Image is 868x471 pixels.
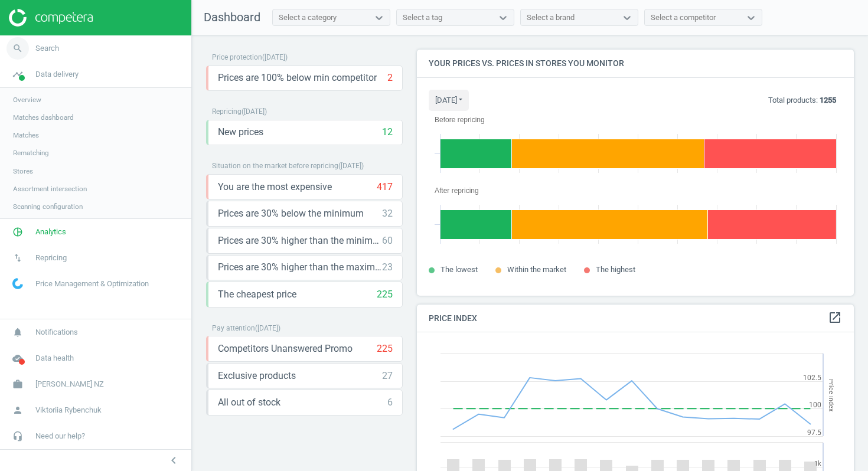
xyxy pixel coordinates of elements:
i: swap_vert [6,247,29,269]
div: Select a brand [527,12,575,23]
span: [PERSON_NAME] NZ [35,379,104,390]
div: 225 [377,288,393,301]
h4: Your prices vs. prices in stores you monitor [417,50,854,77]
span: Scanning configuration [13,202,83,211]
span: ( [DATE] ) [242,107,267,116]
button: [DATE] [429,90,469,111]
span: Repricing [212,107,242,116]
b: 1255 [820,96,836,104]
span: Matches dashboard [13,113,74,122]
i: timeline [6,63,29,86]
span: Notifications [35,327,78,338]
span: Exclusive products [218,369,296,382]
span: New prices [218,126,263,139]
span: Matches [13,130,39,140]
tspan: After repricing [435,187,479,195]
span: The cheapest price [218,288,296,301]
i: work [6,373,29,395]
tspan: Before repricing [435,116,485,124]
span: Data delivery [35,69,79,80]
span: You are the most expensive [218,181,332,194]
i: open_in_new [828,310,842,325]
text: 102.5 [803,374,821,382]
button: chevron_left [159,453,188,468]
a: open_in_new [828,310,842,326]
div: 6 [387,396,393,409]
text: 1k [814,460,821,467]
span: Viktoriia Rybenchuk [35,405,102,416]
div: 60 [382,234,393,247]
span: Need our help? [35,431,85,441]
span: Prices are 30% higher than the maximal [218,261,382,274]
div: 27 [382,369,393,382]
span: ( [DATE] ) [338,162,364,170]
span: Pay attention [212,324,255,332]
div: Select a competitor [651,12,716,23]
span: Repricing [35,253,67,263]
div: 2 [387,71,393,84]
div: 23 [382,261,393,274]
span: ( [DATE] ) [255,324,280,332]
i: pie_chart_outlined [6,221,29,243]
img: ajHJNr6hYgQAAAAASUVORK5CYII= [9,9,93,27]
i: chevron_left [167,453,181,467]
p: Total products: [768,95,836,106]
div: 12 [382,126,393,139]
span: The lowest [440,265,478,274]
span: Competitors Unanswered Promo [218,342,353,355]
span: Dashboard [204,10,260,24]
span: Assortment intersection [13,184,87,194]
div: 32 [382,207,393,220]
i: cloud_done [6,347,29,369]
text: 100 [809,401,821,409]
img: wGWNvw8QSZomAAAAABJRU5ErkJggg== [12,278,23,289]
text: 97.5 [807,429,821,437]
span: The highest [596,265,635,274]
span: Prices are 30% below the minimum [218,207,364,220]
span: Price Management & Optimization [35,279,149,289]
span: Price protection [212,53,262,61]
i: headset_mic [6,425,29,447]
span: ( [DATE] ) [262,53,288,61]
span: Data health [35,353,74,364]
span: Analytics [35,227,66,237]
div: 225 [377,342,393,355]
i: notifications [6,321,29,344]
div: Select a tag [403,12,442,23]
tspan: Price Index [827,379,835,411]
span: Search [35,43,59,54]
span: Within the market [507,265,566,274]
span: Overview [13,95,41,104]
i: person [6,399,29,421]
span: Prices are 100% below min competitor [218,71,377,84]
span: Rematching [13,148,49,158]
span: Situation on the market before repricing [212,162,338,170]
div: Select a category [279,12,337,23]
i: search [6,37,29,60]
h4: Price Index [417,305,854,332]
div: 417 [377,181,393,194]
span: All out of stock [218,396,280,409]
span: Stores [13,166,33,176]
span: Prices are 30% higher than the minimum [218,234,382,247]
